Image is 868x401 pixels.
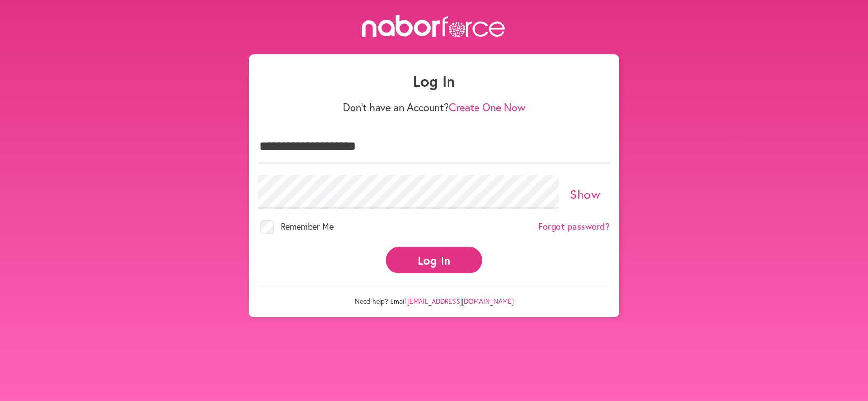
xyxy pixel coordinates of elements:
p: Don't have an Account? [258,101,610,114]
a: [EMAIL_ADDRESS][DOMAIN_NAME] [407,297,514,306]
span: Remember Me [281,220,334,232]
a: Create One Now [449,100,525,114]
a: Show [570,186,600,202]
a: Forgot password? [538,221,610,232]
h1: Log In [258,72,610,90]
p: Need help? Email [258,286,610,306]
button: Log In [386,247,482,273]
